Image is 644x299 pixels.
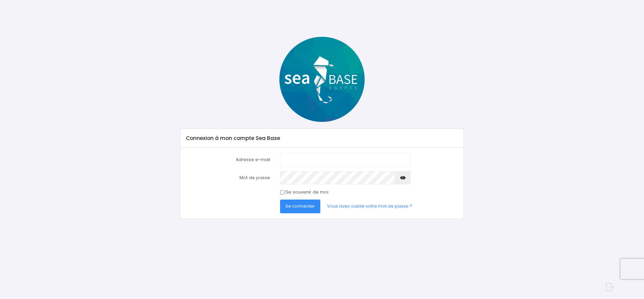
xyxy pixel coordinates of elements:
[181,171,275,184] label: Mot de passe
[280,200,320,213] button: Se connecter
[180,129,463,148] div: Connexion à mon compte Sea Base
[181,153,275,166] label: Adresse e-mail
[285,189,328,196] label: Se souvenir de moi
[322,200,418,213] a: Vous avez oublié votre mot de passe ?
[285,203,315,209] span: Se connecter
